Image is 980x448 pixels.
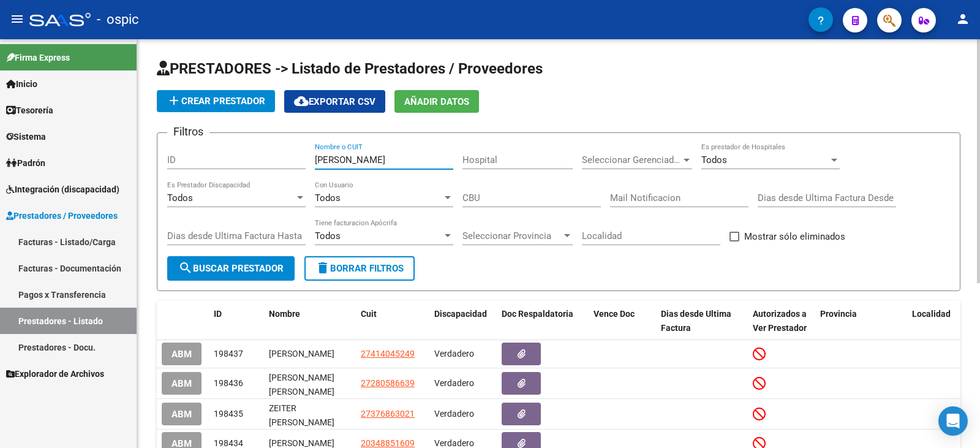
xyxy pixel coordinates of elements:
[361,409,415,419] span: 27376863021
[6,156,45,170] span: Padrón
[434,309,487,319] span: Discapacidad
[284,90,385,113] button: Exportar CSV
[6,183,119,196] span: Integración (discapacidad)
[429,301,497,341] datatable-header-cell: Discapacidad
[394,90,479,113] button: Añadir Datos
[434,438,474,448] span: Verdadero
[171,409,192,420] span: ABM
[97,6,139,33] span: - ospic
[820,309,857,319] span: Provincia
[589,301,656,341] datatable-header-cell: Vence Doc
[304,256,415,281] button: Borrar Filtros
[157,90,275,112] button: Crear Prestador
[315,230,341,241] span: Todos
[6,367,104,381] span: Explorador de Archivos
[497,301,589,341] datatable-header-cell: Doc Respaldatoria
[167,192,193,203] span: Todos
[269,401,351,427] div: ZEITER [PERSON_NAME][DATE]
[178,263,284,274] span: Buscar Prestador
[209,301,264,341] datatable-header-cell: ID
[294,96,375,107] span: Exportar CSV
[315,263,404,274] span: Borrar Filtros
[264,301,356,341] datatable-header-cell: Nombre
[582,154,681,165] span: Seleccionar Gerenciador
[269,347,351,361] div: [PERSON_NAME]
[167,93,181,108] mat-icon: add
[661,309,731,333] span: Dias desde Ultima Factura
[214,409,243,419] span: 198435
[462,230,562,241] span: Seleccionar Provincia
[748,301,815,341] datatable-header-cell: Autorizados a Ver Prestador
[361,378,415,388] span: 27280586639
[171,349,192,360] span: ABM
[315,192,341,203] span: Todos
[214,349,243,359] span: 198437
[6,209,118,222] span: Prestadores / Proveedores
[171,378,192,389] span: ABM
[404,96,469,107] span: Añadir Datos
[356,301,429,341] datatable-header-cell: Cuit
[162,372,202,395] button: ABM
[315,260,330,275] mat-icon: delete
[178,260,193,275] mat-icon: search
[162,403,202,425] button: ABM
[434,349,474,359] span: Verdadero
[167,256,295,281] button: Buscar Prestador
[6,51,70,64] span: Firma Express
[10,12,24,26] mat-icon: menu
[269,371,351,397] div: [PERSON_NAME] [PERSON_NAME]
[361,438,415,448] span: 20348851609
[434,409,474,419] span: Verdadero
[956,12,970,26] mat-icon: person
[167,123,209,140] h3: Filtros
[815,301,907,341] datatable-header-cell: Provincia
[753,309,807,333] span: Autorizados a Ver Prestador
[361,309,377,319] span: Cuit
[214,309,222,319] span: ID
[214,438,243,448] span: 198434
[167,96,265,107] span: Crear Prestador
[214,378,243,388] span: 198436
[162,343,202,365] button: ABM
[701,154,727,165] span: Todos
[6,104,53,117] span: Tesorería
[912,309,951,319] span: Localidad
[594,309,635,319] span: Vence Doc
[157,60,543,77] span: PRESTADORES -> Listado de Prestadores / Proveedores
[361,349,415,359] span: 27414045249
[502,309,573,319] span: Doc Respaldatoria
[656,301,748,341] datatable-header-cell: Dias desde Ultima Factura
[269,309,300,319] span: Nombre
[6,130,46,143] span: Sistema
[6,77,37,91] span: Inicio
[434,378,474,388] span: Verdadero
[294,94,309,108] mat-icon: cloud_download
[938,406,968,436] div: Open Intercom Messenger
[744,229,845,244] span: Mostrar sólo eliminados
